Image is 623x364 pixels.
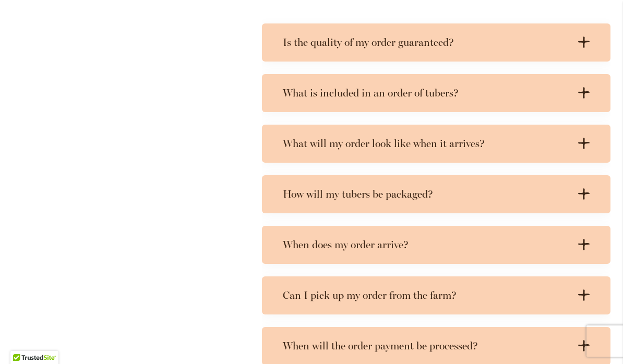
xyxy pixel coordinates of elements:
[283,188,569,201] h3: How will my tubers be packaged?
[262,125,610,163] summary: What will my order look like when it arrives?
[283,238,569,251] h3: When does my order arrive?
[262,276,610,314] summary: Can I pick up my order from the farm?
[262,175,610,213] summary: How will my tubers be packaged?
[283,36,569,49] h3: Is the quality of my order guaranteed?
[262,74,610,112] summary: What is included in an order of tubers?
[283,289,569,302] h3: Can I pick up my order from the farm?
[283,137,569,150] h3: What will my order look like when it arrives?
[262,23,610,62] summary: Is the quality of my order guaranteed?
[283,87,569,100] h3: What is included in an order of tubers?
[262,226,610,264] summary: When does my order arrive?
